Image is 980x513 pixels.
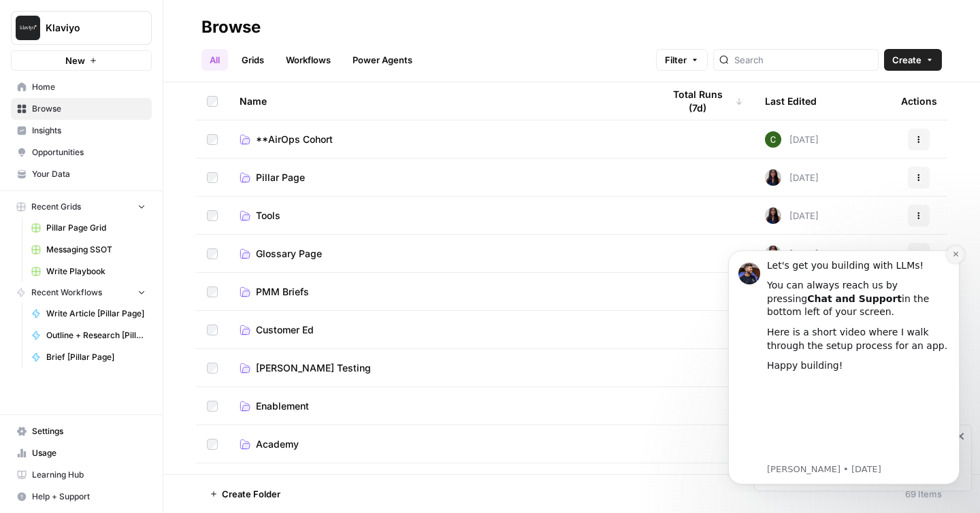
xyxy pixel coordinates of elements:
a: Learning Hub [11,464,152,486]
span: Recent Workflows [31,286,102,299]
div: Total Runs (7d) [663,82,743,120]
a: Browse [11,98,152,120]
span: Pillar Page [256,171,305,184]
span: Enablement [256,399,309,413]
button: Dismiss notification [239,7,257,25]
img: 14qrvic887bnlg6dzgoj39zarp80 [765,131,781,148]
button: Create [884,49,942,71]
button: Filter [656,49,708,71]
a: Outline + Research [Pillar Page] [25,325,152,346]
span: Home [32,81,146,93]
div: [DATE] [765,208,819,224]
a: All [201,49,228,71]
a: Your Data [11,163,152,185]
span: Usage [32,447,146,459]
a: Glossary Page [240,247,641,261]
span: PMM Briefs [256,285,309,299]
span: Klaviyo [46,21,128,35]
span: Write Article [Pillar Page] [46,308,146,320]
span: Create [892,53,921,67]
a: Grids [233,49,272,71]
a: [PERSON_NAME] Testing [240,361,641,375]
a: Enablement [240,399,641,413]
span: Your Data [32,168,146,180]
button: Workspace: Klaviyo [11,11,152,45]
div: Browse [201,16,261,38]
a: PMM Briefs [240,285,641,299]
span: Messaging SSOT [46,244,146,256]
span: Opportunities [32,146,146,159]
button: New [11,50,152,71]
a: Academy [240,437,641,451]
button: Create Folder [201,483,289,505]
span: Outline + Research [Pillar Page] [46,329,146,342]
img: rox323kbkgutb4wcij4krxobkpon [765,208,781,224]
span: Browse [32,103,146,115]
button: Help + Support [11,486,152,508]
a: Customer Ed [240,323,641,337]
a: Settings [11,420,152,442]
a: Write Article [Pillar Page] [25,303,152,325]
div: [DATE] [765,131,819,148]
span: Academy [256,437,299,451]
a: Insights [11,120,152,142]
div: Last Edited [765,82,817,120]
button: Recent Grids [11,197,152,217]
a: **AirOps Cohort [240,133,641,146]
button: Recent Workflows [11,282,152,303]
iframe: Intercom notifications message [708,238,980,493]
span: **AirOps Cohort [256,133,333,146]
a: Brief [Pillar Page] [25,346,152,368]
input: Search [734,53,872,67]
a: Workflows [278,49,339,71]
iframe: youtube [59,142,242,223]
img: rox323kbkgutb4wcij4krxobkpon [765,169,781,186]
a: Write Playbook [25,261,152,282]
span: Tools [256,209,280,222]
a: Messaging SSOT [25,239,152,261]
div: Name [240,82,641,120]
span: Customer Ed [256,323,314,337]
a: Pillar Page Grid [25,217,152,239]
span: Filter [665,53,687,67]
a: Power Agents [344,49,421,71]
span: New [65,54,85,67]
span: Recent Grids [31,201,81,213]
span: Write Playbook [46,265,146,278]
span: Brief [Pillar Page] [46,351,146,363]
div: 69 Items [905,487,942,501]
a: Usage [11,442,152,464]
span: Insights [32,125,146,137]
span: Learning Hub [32,469,146,481]
span: Settings [32,425,146,437]
span: Glossary Page [256,247,322,261]
a: Opportunities [11,142,152,163]
img: Klaviyo Logo [16,16,40,40]
span: Create Folder [222,487,280,501]
a: Pillar Page [240,171,641,184]
div: [DATE] [765,169,819,186]
p: Message from Steven, sent 1d ago [59,225,242,237]
span: Pillar Page Grid [46,222,146,234]
span: Help + Support [32,491,146,503]
span: [PERSON_NAME] Testing [256,361,371,375]
div: Actions [901,82,937,120]
a: Home [11,76,152,98]
a: Tools [240,209,641,222]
